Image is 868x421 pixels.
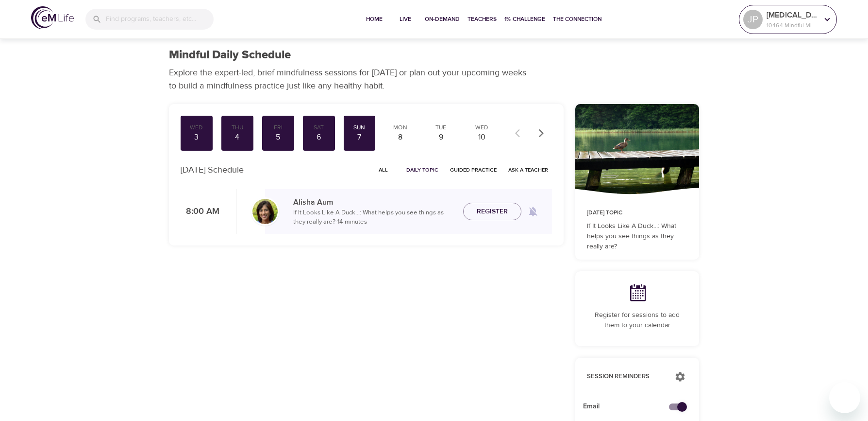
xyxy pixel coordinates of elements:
iframe: Button to launch messaging window [829,382,860,413]
span: Ask a Teacher [508,165,548,175]
div: 3 [184,132,209,143]
span: All [371,165,395,175]
span: Daily Topic [406,165,438,175]
span: Guided Practice [450,165,497,175]
div: 5 [266,132,290,143]
button: All [367,162,399,177]
p: Alisha Aum [293,196,455,208]
p: [DATE] Topic [587,209,687,217]
button: Daily Topic [402,162,442,177]
span: Live [394,14,417,24]
p: 10464 Mindful Minutes [767,21,818,30]
button: Guided Practice [446,162,501,177]
p: 8:00 AM [181,205,219,218]
button: Register [463,203,521,221]
span: The Connection [553,14,601,24]
div: Mon [388,123,412,132]
div: 8 [388,132,412,143]
div: Sat [307,123,331,132]
p: If It Looks Like A Duck...: What helps you see things as they really are? [587,221,687,252]
div: Thu [225,123,250,132]
p: Explore the expert-led, brief mindfulness sessions for [DATE] or plan out your upcoming weeks to ... [169,66,533,92]
span: Home [363,14,386,24]
span: On-Demand [425,14,460,24]
span: Remind me when a class goes live every Sunday at 8:00 AM [521,200,545,223]
img: logo [31,6,74,29]
div: Fri [266,123,290,132]
button: Ask a Teacher [504,162,552,177]
span: Register [477,206,508,218]
div: 4 [225,132,250,143]
img: Alisha%20Aum%208-9-21.jpg [252,199,278,224]
p: [MEDICAL_DATA] [767,9,818,21]
input: Find programs, teachers, etc... [106,9,214,30]
p: Register for sessions to add them to your calendar [587,310,687,331]
div: Tue [429,123,453,132]
h1: Mindful Daily Schedule [169,48,291,62]
div: Sun [348,123,372,132]
div: 10 [469,132,494,143]
div: 9 [429,132,453,143]
span: 1% Challenge [504,14,545,24]
p: Session Reminders [587,372,665,382]
div: Wed [469,123,494,132]
span: Email [583,402,676,412]
span: Teachers [467,14,497,24]
p: [DATE] Schedule [181,163,244,176]
div: 7 [348,132,372,143]
div: 6 [307,132,331,143]
div: Wed [184,123,209,132]
div: JP [743,10,763,29]
p: If It Looks Like A Duck...: What helps you see things as they really are? · 14 minutes [293,208,455,227]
